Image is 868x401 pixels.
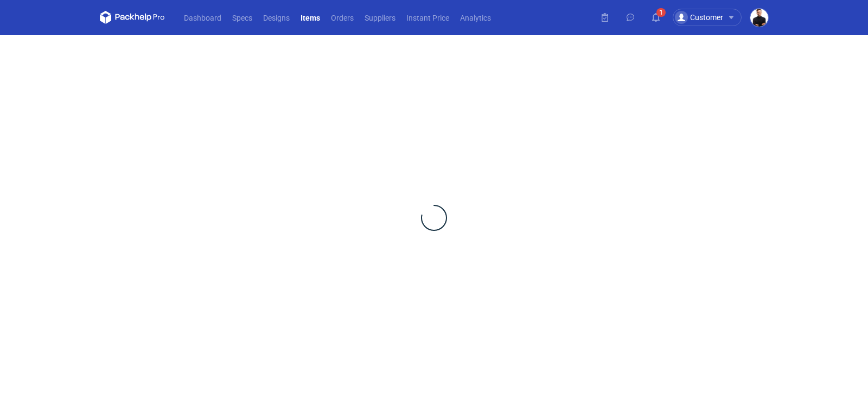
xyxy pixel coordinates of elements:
button: 1 [647,9,665,26]
a: Items [295,11,325,24]
a: Suppliers [359,11,401,24]
svg: Packhelp Pro [100,11,165,24]
a: Analytics [455,11,496,24]
a: Designs [258,11,295,24]
div: Customer [675,11,723,24]
img: Tomasz Kubiak [750,9,768,27]
a: Instant Price [401,11,455,24]
a: Dashboard [178,11,227,24]
a: Specs [227,11,258,24]
button: Customer [673,9,750,26]
a: Orders [325,11,359,24]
